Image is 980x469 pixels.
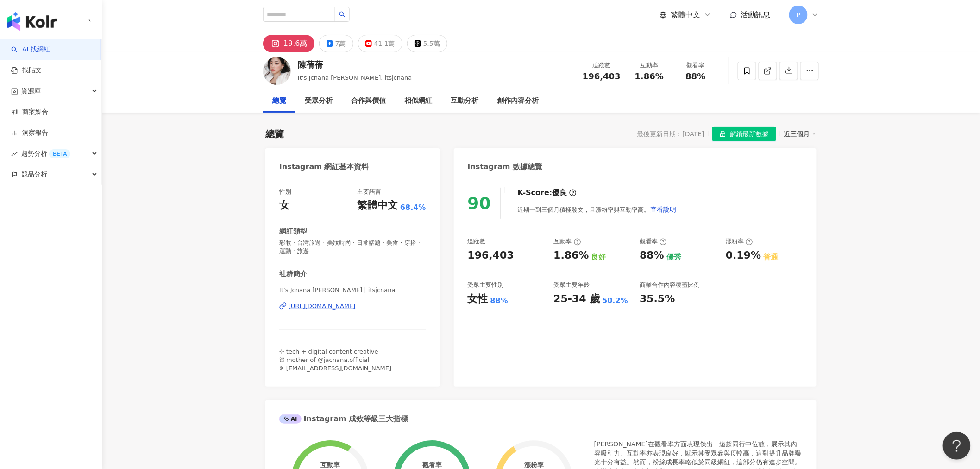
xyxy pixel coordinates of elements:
[289,302,356,311] div: [URL][DOMAIN_NAME]
[404,95,432,107] div: 相似網紅
[335,37,346,50] div: 7萬
[263,35,314,52] button: 19.6萬
[468,162,543,172] div: Instagram 數據總覽
[666,252,681,262] div: 優秀
[490,296,508,306] div: 88%
[279,286,426,294] span: It’s Jcnana [PERSON_NAME] | itsjcnana
[319,35,353,52] button: 7萬
[943,432,971,460] iframe: Help Scout Beacon - Open
[591,252,606,262] div: 良好
[357,188,381,196] div: 主要語言
[678,61,713,70] div: 觀看率
[640,281,700,289] div: 商業合作內容覆蓋比例
[468,248,514,263] div: 196,403
[518,200,677,219] div: 近期一到三個月積極發文，且漲粉率與互動率高。
[49,149,70,158] div: BETA
[351,95,386,107] div: 合作與價值
[21,164,47,185] span: 競品分析
[279,198,289,213] div: 女
[279,188,291,196] div: 性別
[7,12,57,31] img: logo
[712,127,776,141] button: 解鎖最新數據
[720,131,726,137] span: lock
[279,414,408,424] div: Instagram 成效等級三大指標
[468,281,504,289] div: 受眾主要性別
[298,59,412,70] div: 陳蒨蒨
[497,95,539,107] div: 創作內容分析
[283,37,308,50] div: 19.6萬
[784,128,817,140] div: 近三個月
[423,37,440,50] div: 5.5萬
[651,206,677,213] span: 查看說明
[279,239,426,255] span: 彩妝 · 台灣旅遊 · 美妝時尚 · 日常話題 · 美食 · 穿搭 · 運動 · 旅遊
[797,10,800,20] span: P
[632,61,667,70] div: 互動率
[635,72,664,81] span: 1.86%
[320,461,340,469] div: 互動率
[640,292,675,306] div: 35.5%
[339,11,346,18] span: search
[407,35,447,52] button: 5.5萬
[640,248,664,263] div: 88%
[11,128,48,138] a: 洞察報告
[451,95,478,107] div: 互動分析
[265,127,284,140] div: 總覽
[730,127,769,142] span: 解鎖最新數據
[741,10,771,19] span: 活動訊息
[640,237,667,246] div: 觀看率
[650,200,677,219] button: 查看說明
[305,95,333,107] div: 受眾分析
[637,130,704,138] div: 最後更新日期：[DATE]
[358,35,402,52] button: 41.1萬
[279,348,391,372] span: ⊹ tech + digital content creative ꕤ mother of @jacnana.official ❋ [EMAIL_ADDRESS][DOMAIN_NAME]
[763,252,778,262] div: 普通
[279,302,426,311] a: [URL][DOMAIN_NAME]
[603,296,628,306] div: 50.2%
[726,248,761,263] div: 0.19%
[279,162,369,172] div: Instagram 網紅基本資料
[263,57,291,85] img: KOL Avatar
[468,194,491,213] div: 90
[400,203,426,213] span: 68.4%
[468,237,486,246] div: 追蹤數
[685,72,705,81] span: 88%
[11,108,48,117] a: 商案媒合
[524,461,544,469] div: 漲粉率
[298,74,412,81] span: It‘s Jcnana [PERSON_NAME], itsjcnana
[518,188,577,198] div: K-Score :
[553,281,590,289] div: 受眾主要年齡
[553,237,581,246] div: 互動率
[583,71,621,81] span: 196,403
[726,237,753,246] div: 漲粉率
[279,269,307,279] div: 社群簡介
[553,188,567,198] div: 優良
[468,292,488,306] div: 女性
[553,248,589,263] div: 1.86%
[11,66,42,75] a: 找貼文
[553,292,600,306] div: 25-34 歲
[272,95,286,107] div: 總覽
[279,227,307,236] div: 網紅類型
[357,198,398,213] div: 繁體中文
[21,143,70,164] span: 趨勢分析
[11,151,18,157] span: rise
[21,81,41,101] span: 資源庫
[11,45,50,54] a: searchAI 找網紅
[422,461,442,469] div: 觀看率
[671,10,700,20] span: 繁體中文
[374,37,395,50] div: 41.1萬
[583,61,621,70] div: 追蹤數
[279,414,302,424] div: AI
